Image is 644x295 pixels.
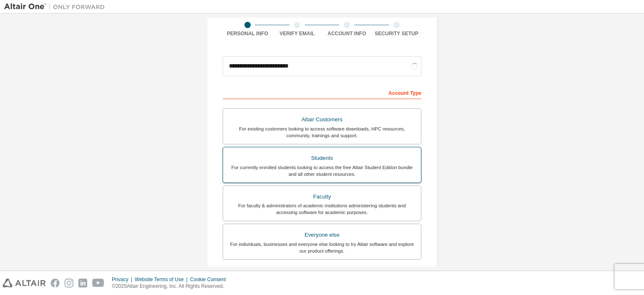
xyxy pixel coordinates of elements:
img: facebook.svg [51,279,60,287]
div: Cookie Consent [190,276,231,283]
img: altair_logo.svg [3,279,46,287]
div: For existing customers looking to access software downloads, HPC resources, community, trainings ... [228,125,416,139]
div: Security Setup [372,30,422,37]
img: Altair One [4,3,109,11]
img: youtube.svg [92,279,104,287]
div: Students [228,152,416,164]
div: Personal Info [223,30,273,37]
div: For currently enrolled students looking to access the free Altair Student Edition bundle and all ... [228,164,416,178]
img: linkedin.svg [78,279,87,287]
div: Account Type [223,86,421,99]
p: © 2025 Altair Engineering, Inc. All Rights Reserved. [112,283,231,290]
div: For faculty & administrators of academic institutions administering students and accessing softwa... [228,202,416,216]
div: Verify Email [273,30,322,37]
img: instagram.svg [65,279,73,287]
div: Altair Customers [228,114,416,125]
div: Privacy [112,276,135,283]
div: Everyone else [228,229,416,241]
div: Website Terms of Use [135,276,190,283]
div: Account Info [322,30,372,37]
div: Faculty [228,191,416,203]
div: For individuals, businesses and everyone else looking to try Altair software and explore our prod... [228,241,416,254]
